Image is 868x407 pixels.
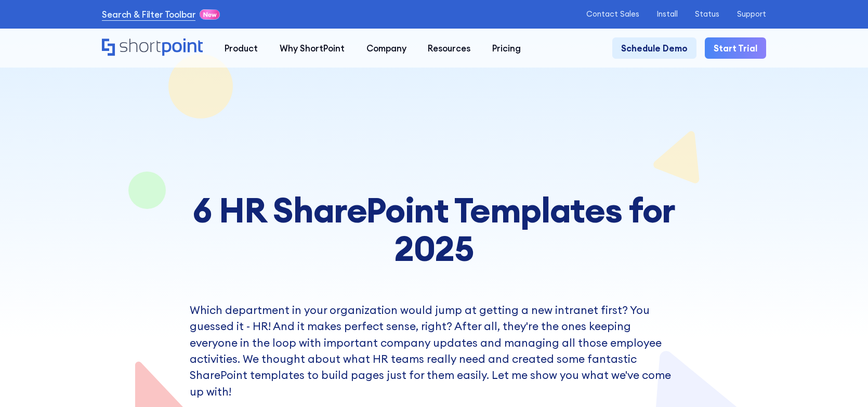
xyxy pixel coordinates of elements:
[356,37,417,59] a: Company
[269,37,356,59] a: Why ShortPoint
[102,38,203,57] a: Home
[612,37,696,59] a: Schedule Demo
[586,10,639,19] a: Contact Sales
[656,10,678,19] a: Install
[214,37,269,59] a: Product
[417,37,481,59] a: Resources
[816,357,868,407] iframe: Chat Widget
[193,188,675,270] strong: 6 HR SharePoint Templates for 2025
[492,42,521,55] div: Pricing
[366,42,406,55] div: Company
[695,10,719,19] a: Status
[190,302,678,400] p: Which department in your organization would jump at getting a new intranet first? You guessed it ...
[705,37,766,59] a: Start Trial
[280,42,345,55] div: Why ShortPoint
[481,37,532,59] a: Pricing
[428,42,470,55] div: Resources
[102,8,195,21] a: Search & Filter Toolbar
[737,10,766,19] a: Support
[225,42,258,55] div: Product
